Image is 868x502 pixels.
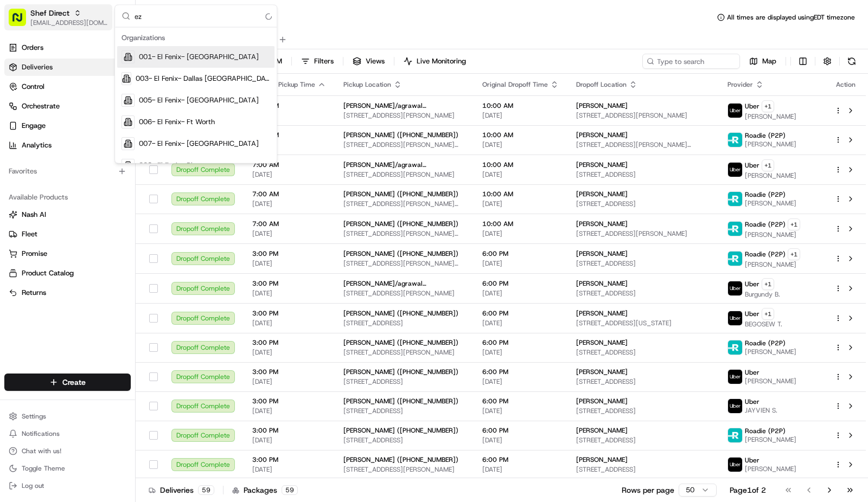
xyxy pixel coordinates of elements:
[9,288,126,298] a: Returns
[576,407,710,415] span: [STREET_ADDRESS]
[252,199,326,208] span: [DATE]
[343,397,458,406] span: [PERSON_NAME] ([PHONE_NUMBER])
[252,338,326,347] span: 3:00 PM
[22,210,46,220] span: Nash AI
[4,409,131,424] button: Settings
[745,220,786,229] span: Roadie (P2P)
[252,249,326,258] span: 3:00 PM
[576,170,710,179] span: [STREET_ADDRESS]
[184,107,197,120] button: Start new chat
[149,485,214,495] div: Deliveries
[22,268,74,278] span: Product Catalog
[30,8,69,18] span: Shef Direct
[252,131,326,139] span: 7:00 AM
[252,80,315,89] span: Original Pickup Time
[728,311,742,325] img: uber-new-logo.jpeg
[576,436,710,445] span: [STREET_ADDRESS]
[343,455,458,464] span: [PERSON_NAME] ([PHONE_NUMBER])
[745,320,782,329] span: BEGOSEW T.
[366,56,385,66] span: Views
[576,140,710,149] span: [STREET_ADDRESS][PERSON_NAME][PERSON_NAME][PERSON_NAME]
[399,54,471,69] button: Live Monitoring
[762,278,774,290] button: +1
[22,429,60,438] span: Notifications
[576,229,710,238] span: [STREET_ADDRESS][PERSON_NAME]
[108,184,131,192] span: Pylon
[343,436,465,445] span: [STREET_ADDRESS]
[9,268,126,278] a: Product Catalog
[482,436,559,445] span: [DATE]
[252,407,326,415] span: [DATE]
[22,43,43,53] span: Orders
[482,465,559,474] span: [DATE]
[745,368,759,377] span: Uber
[482,80,548,89] span: Original Dropoff Time
[745,427,786,435] span: Roadie (P2P)
[136,74,270,83] span: 003- El Fenix- Dallas [GEOGRAPHIC_DATA][PERSON_NAME]
[745,397,759,406] span: Uber
[576,101,628,110] span: [PERSON_NAME]
[22,62,53,72] span: Deliveries
[9,229,126,239] a: Fleet
[844,54,859,69] button: Refresh
[576,455,628,464] span: [PERSON_NAME]
[622,485,674,495] p: Rows per page
[343,249,458,258] span: [PERSON_NAME] ([PHONE_NUMBER])
[788,218,800,230] button: +1
[576,131,628,139] span: [PERSON_NAME]
[252,220,326,228] span: 7:00 AM
[252,289,326,298] span: [DATE]
[576,397,628,406] span: [PERSON_NAME]
[728,281,742,295] img: uber-new-logo.jpeg
[482,426,559,435] span: 6:00 PM
[4,443,131,459] button: Chat with us!
[30,18,108,27] span: [EMAIL_ADDRESS][DOMAIN_NAME]
[343,220,458,228] span: [PERSON_NAME] ([PHONE_NUMBER])
[139,139,259,149] span: 007- El Fenix- [GEOGRAPHIC_DATA]
[135,5,270,27] input: Search...
[576,279,628,288] span: [PERSON_NAME]
[296,54,339,69] button: Filters
[343,348,465,357] span: [STREET_ADDRESS][PERSON_NAME]
[576,190,628,198] span: [PERSON_NAME]
[252,279,326,288] span: 3:00 PM
[22,288,46,298] span: Returns
[728,399,742,413] img: uber-new-logo.jpeg
[576,319,710,327] span: [STREET_ADDRESS][US_STATE]
[576,160,628,169] span: [PERSON_NAME]
[314,56,334,66] span: Filters
[576,309,628,318] span: [PERSON_NAME]
[22,101,60,111] span: Orchestrate
[139,52,259,62] span: 001- El Fenix- [GEOGRAPHIC_DATA]
[343,101,465,110] span: [PERSON_NAME]/agrawal ([PHONE_NUMBER])
[576,220,628,228] span: [PERSON_NAME]
[343,199,465,208] span: [STREET_ADDRESS][PERSON_NAME][PERSON_NAME]
[576,289,710,298] span: [STREET_ADDRESS]
[728,192,742,206] img: roadie-logo-v2.jpg
[745,190,786,199] span: Roadie (P2P)
[343,131,458,139] span: [PERSON_NAME] ([PHONE_NUMBER])
[745,377,796,385] span: [PERSON_NAME]
[482,131,559,139] span: 10:00 AM
[252,426,326,435] span: 3:00 PM
[576,111,710,120] span: [STREET_ADDRESS][PERSON_NAME]
[343,289,465,298] span: [STREET_ADDRESS][PERSON_NAME]
[252,111,326,120] span: [DATE]
[198,485,214,495] div: 59
[745,339,786,347] span: Roadie (P2P)
[343,407,465,415] span: [STREET_ADDRESS]
[343,140,465,149] span: [STREET_ADDRESS][PERSON_NAME][PERSON_NAME]
[728,340,742,355] img: roadie-logo-v2.jpg
[343,170,465,179] span: [STREET_ADDRESS][PERSON_NAME]
[576,426,628,435] span: [PERSON_NAME]
[482,338,559,347] span: 6:00 PM
[252,348,326,357] span: [DATE]
[728,104,742,118] img: uber-new-logo.jpeg
[482,279,559,288] span: 6:00 PM
[482,140,559,149] span: [DATE]
[22,82,44,92] span: Control
[482,170,559,179] span: [DATE]
[7,153,87,172] a: 📗Knowledge Base
[22,464,65,473] span: Toggle Theme
[745,112,796,121] span: [PERSON_NAME]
